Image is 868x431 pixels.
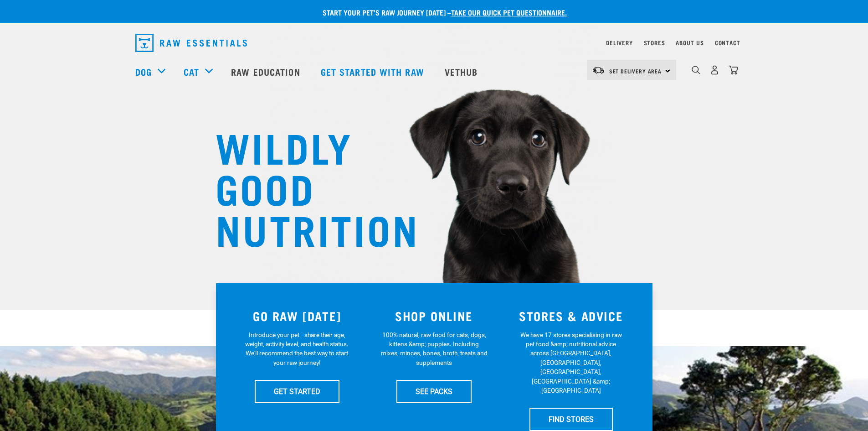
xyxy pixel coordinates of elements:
[715,41,740,44] a: Contact
[710,65,719,75] img: user.png
[222,53,311,90] a: Raw Education
[128,30,740,56] nav: dropdown navigation
[135,65,152,78] a: Dog
[644,41,665,44] a: Stores
[135,34,247,52] img: Raw Essentials Logo
[243,330,350,368] p: Introduce your pet—share their age, weight, activity level, and health status. We'll recommend th...
[234,309,360,323] h3: GO RAW [DATE]
[508,309,634,323] h3: STORES & ADVICE
[436,53,489,90] a: Vethub
[255,380,339,403] a: GET STARTED
[592,66,605,74] img: van-moving.png
[692,66,700,74] img: home-icon-1@2x.png
[396,380,472,403] a: SEE PACKS
[451,10,567,14] a: take our quick pet questionnaire.
[216,125,398,249] h1: WILDLY GOOD NUTRITION
[609,69,662,73] span: Set Delivery Area
[184,65,199,78] a: Cat
[312,53,436,90] a: Get started with Raw
[606,41,632,44] a: Delivery
[729,65,738,75] img: home-icon@2x.png
[676,41,704,44] a: About Us
[380,330,488,368] p: 100% natural, raw food for cats, dogs, kittens &amp; puppies. Including mixes, minces, bones, bro...
[518,330,625,395] p: We have 17 stores specialising in raw pet food &amp; nutritional advice across [GEOGRAPHIC_DATA],...
[529,408,613,431] a: FIND STORES
[371,309,497,323] h3: SHOP ONLINE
